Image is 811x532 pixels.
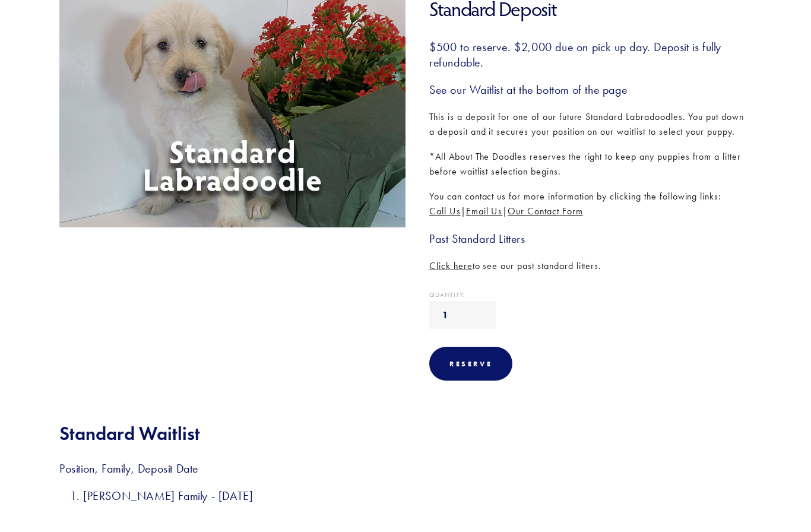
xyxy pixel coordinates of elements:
[508,206,582,217] a: Our Contact Form
[59,423,752,445] h2: Standard Waitlist
[429,150,752,180] p: *All About The Doodles reserves the right to keep any puppies from a litter before waitlist selec...
[466,206,503,217] a: Email Us
[449,360,492,369] div: Reserve
[429,206,461,217] a: Call Us
[429,259,752,274] p: to see our past standard litters.
[83,489,752,504] h3: [PERSON_NAME] Family - [DATE]
[429,292,752,299] div: Quantity:
[429,261,473,272] a: Click here
[429,110,752,140] p: This is a deposit for one of our future Standard Labradoodles. You put down a deposit and it secu...
[429,189,752,220] p: You can contact us for more information by clicking the following links: | |
[429,232,752,247] h3: Past Standard Litters
[429,40,752,71] h3: $500 to reserve. $2,000 due on pick up day. Deposit is fully refundable.
[59,461,752,477] h3: Position, Family, Deposit Date
[429,83,752,98] h3: See our Waitlist at the bottom of the page
[429,347,512,381] div: Reserve
[429,302,496,330] input: Quantity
